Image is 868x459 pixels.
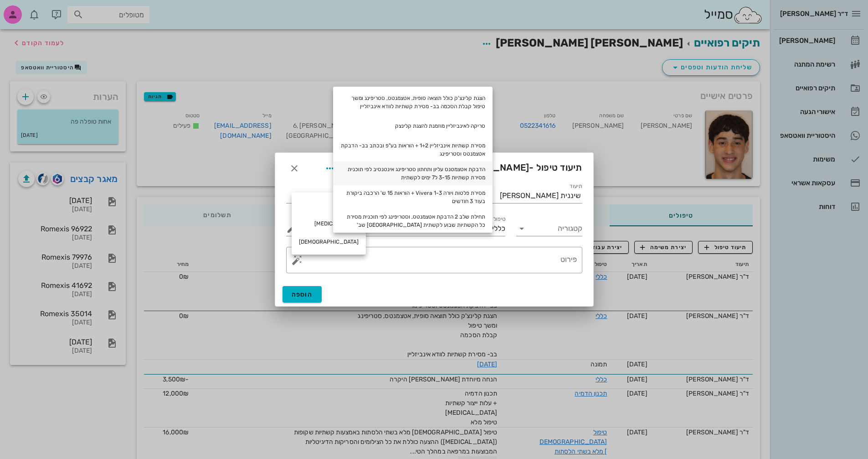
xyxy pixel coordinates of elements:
[292,214,366,233] div: [MEDICAL_DATA]
[333,185,493,209] div: מסירת פלטות ויורה Vivera 1-3 + הוראות 15 ש' הרכבה ביקורת בעוד 3 חודשים
[333,138,493,162] div: מסירת קשתיות אינביזליין 1+2 + הוראות בע"פ ובכתב בב- הדבקת אטצמנטס וסטריפינג
[333,90,493,114] div: הצגת קלינצ'ק כולל תוצאה סופית, אטצמנטס, סטריפינג ומשך טיפול קבלת הסכמה בב- מסירת קשתיות לוודא אינ...
[292,291,313,298] span: הוספה
[440,188,582,203] div: תיעודשיננית [PERSON_NAME]
[286,223,297,234] button: מחיר ₪ appended action
[333,114,493,138] div: סריקה לאינביזליין מוזמנת להצגת קלינצק
[500,192,580,200] div: שיננית [PERSON_NAME]
[492,224,505,233] span: כללי
[493,216,505,223] label: טיפול
[282,286,322,303] button: הוספה
[570,183,582,190] label: תיעוד
[333,162,493,185] div: הדבקת אטצמטנס עליון ותחתון סטריפינג אינטנסיב לפי תוכנית מסירת קשתיות 3-15 ל7 ימים לקשתית
[333,209,493,233] div: תחילת שלב 2 הדבקת אטצמנטס, וסטריפינג לפי תוכנית מסירת כל הקשתיות שבוע לקשתית [GEOGRAPHIC_DATA] שב'
[292,233,366,251] div: [DEMOGRAPHIC_DATA]
[322,160,582,177] span: תיעוד טיפול -
[292,196,366,214] div: הלבנה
